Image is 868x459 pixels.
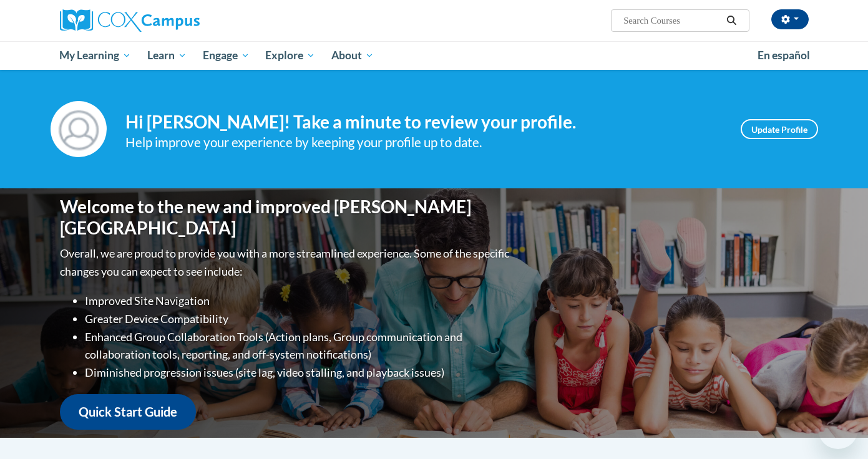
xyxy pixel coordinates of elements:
span: En español [758,49,810,62]
button: Account Settings [771,9,809,29]
li: Enhanced Group Collaboration Tools (Action plans, Group communication and collaboration tools, re... [85,328,512,364]
p: Overall, we are proud to provide you with a more streamlined experience. Some of the specific cha... [60,244,512,281]
span: Engage [203,48,250,63]
li: Greater Device Compatibility [85,310,512,328]
span: My Learning [59,48,131,63]
img: Cox Campus [60,9,200,32]
a: Cox Campus [60,9,297,32]
li: Diminished progression issues (site lag, video stalling, and playback issues) [85,364,512,382]
a: En español [749,42,818,69]
a: My Learning [52,41,140,70]
div: Main menu [41,41,827,70]
img: Profile Image [51,101,107,157]
a: Explore [257,41,323,70]
span: About [331,48,374,63]
h4: Hi [PERSON_NAME]! Take a minute to review your profile. [125,112,722,133]
span: Explore [265,48,315,63]
button: Search [722,13,741,28]
div: Help improve your experience by keeping your profile up to date. [125,132,722,153]
h1: Welcome to the new and improved [PERSON_NAME][GEOGRAPHIC_DATA] [60,196,512,238]
input: Search Courses [622,13,722,28]
a: Update Profile [741,119,818,139]
a: Engage [195,41,258,70]
a: About [323,41,382,70]
a: Learn [139,41,195,70]
a: Quick Start Guide [60,394,196,430]
iframe: Button to launch messaging window [818,409,858,449]
li: Improved Site Navigation [85,292,512,310]
span: Learn [147,48,187,63]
